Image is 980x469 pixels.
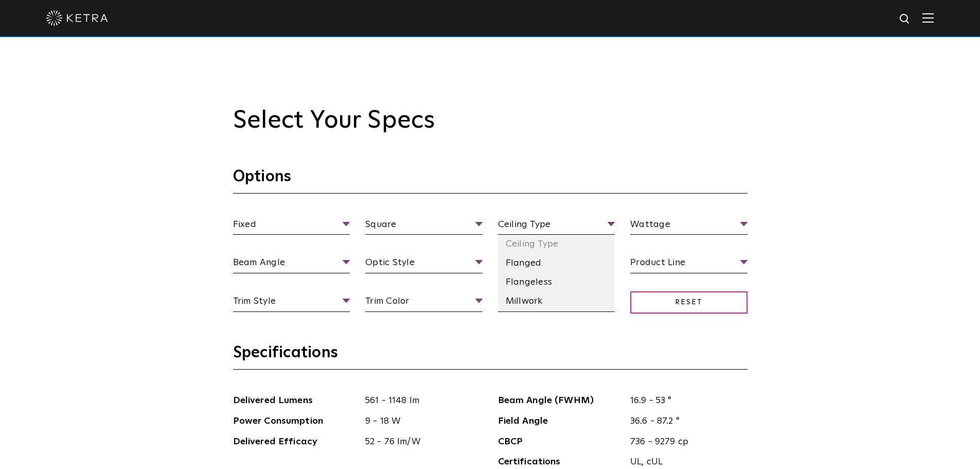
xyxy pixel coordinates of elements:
[498,235,615,254] li: Ceiling Type
[358,393,483,408] span: 561 - 1148 lm
[233,393,358,408] span: Delivered Lumens
[622,414,747,429] span: 36.6 - 87.2 °
[498,273,615,292] li: Flangeless
[233,217,350,235] span: Fixed
[365,294,483,312] span: Trim Color
[622,435,747,449] span: 736 - 9279 cp
[233,255,350,273] span: Beam Angle
[622,393,747,408] span: 16.9 - 53 °
[233,435,358,449] span: Delivered Efficacy
[358,414,483,429] span: 9 - 18 W
[365,217,483,235] span: Square
[46,10,108,26] img: ketra-logo-2019-white
[498,254,615,273] li: Flanged
[922,13,934,23] img: Hamburger%20Nav.svg
[358,435,483,449] span: 52 - 76 lm/W
[899,13,912,26] img: search icon
[498,393,623,408] span: Beam Angle (FWHM)
[630,291,747,314] span: Reset
[233,294,350,312] span: Trim Style
[630,217,747,235] span: Wattage
[233,167,747,194] h3: Options
[498,435,623,449] span: CBCP
[365,255,483,273] span: Optic Style
[498,414,623,429] span: Field Angle
[233,106,747,136] h2: Select Your Specs
[498,217,615,235] span: Ceiling Type
[233,343,747,370] h3: Specifications
[498,292,615,311] li: Millwork
[233,414,358,429] span: Power Consumption
[630,255,747,273] span: Product Line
